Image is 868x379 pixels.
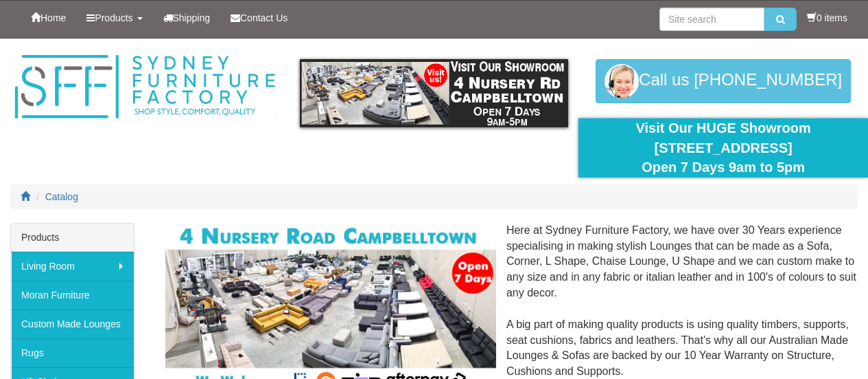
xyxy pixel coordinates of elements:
[45,191,78,202] a: Catalog
[589,118,858,177] div: Visit Our HUGE Showroom [STREET_ADDRESS] Open 7 Days 9am to 5pm
[10,52,279,122] img: Sydney Furniture Factory
[300,59,569,127] img: showroom.gif
[11,252,134,281] a: Living Room
[11,281,134,310] a: Moran Furniture
[659,8,764,31] input: Site search
[40,12,66,23] span: Home
[153,1,221,35] a: Shipping
[240,12,288,23] span: Contact Us
[11,310,134,338] a: Custom Made Lounges
[220,1,298,35] a: Contact Us
[173,12,211,23] span: Shipping
[95,12,132,23] span: Products
[11,338,134,367] a: Rugs
[21,1,76,35] a: Home
[76,1,152,35] a: Products
[11,224,134,252] div: Products
[807,11,847,25] li: 0 items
